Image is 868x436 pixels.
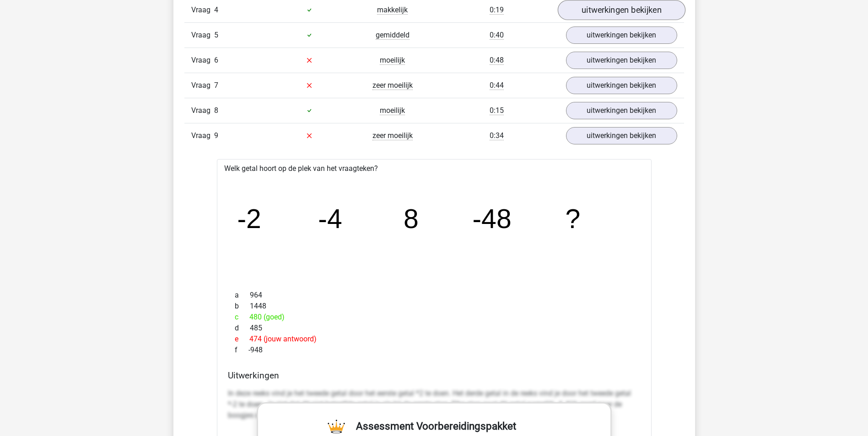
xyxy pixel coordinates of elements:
span: 5 [214,31,218,39]
span: 4 [214,5,218,14]
span: Vraag [191,130,214,141]
span: moeilijk [380,56,405,65]
a: uitwerkingen bekijken [566,52,677,69]
span: 8 [214,106,218,115]
p: In deze reeks vind je het tweede getal door het eerste getal *2 te doen. Het derde getal in de re... [228,388,641,421]
span: 0:15 [490,106,504,115]
h4: Uitwerkingen [228,370,641,381]
div: 1448 [228,301,641,312]
span: Vraag [191,80,214,91]
span: gemiddeld [376,31,410,40]
span: 0:40 [490,31,504,40]
span: b [235,301,250,312]
span: Vraag [191,55,214,66]
span: f [235,345,248,356]
div: 474 (jouw antwoord) [228,334,641,345]
span: 0:44 [490,81,504,90]
span: Vraag [191,30,214,41]
a: uitwerkingen bekijken [566,127,677,144]
tspan: -48 [473,204,512,234]
span: zeer moeilijk [372,131,413,140]
tspan: 8 [404,204,419,234]
span: 0:48 [490,56,504,65]
div: -948 [228,345,641,356]
div: 964 [228,290,641,301]
span: 0:19 [490,5,504,15]
tspan: -4 [318,204,342,234]
tspan: ? [566,204,581,234]
a: uitwerkingen bekijken [566,102,677,119]
span: zeer moeilijk [372,81,413,90]
div: 485 [228,323,641,334]
span: Vraag [191,105,214,116]
span: Vraag [191,5,214,16]
a: uitwerkingen bekijken [566,77,677,94]
span: 0:34 [490,131,504,140]
span: makkelijk [377,5,408,15]
tspan: -2 [237,204,261,234]
span: e [235,334,249,345]
div: 480 (goed) [228,312,641,323]
span: moeilijk [380,106,405,115]
span: a [235,290,250,301]
span: 7 [214,81,218,90]
span: c [235,312,249,323]
span: 9 [214,131,218,140]
a: uitwerkingen bekijken [566,27,677,44]
span: 6 [214,56,218,64]
span: d [235,323,250,334]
